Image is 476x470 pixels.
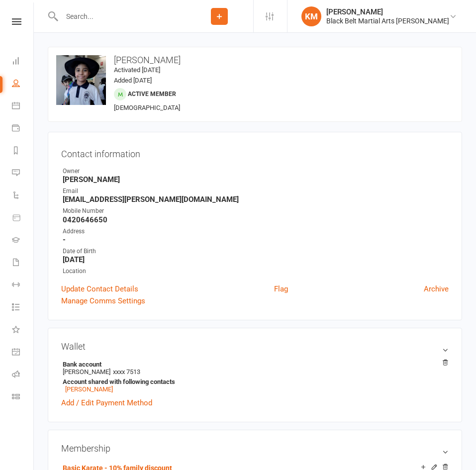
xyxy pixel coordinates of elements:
a: What's New [12,319,34,342]
div: Mobile Number [63,206,449,216]
div: Date of Birth [63,247,449,256]
h3: [PERSON_NAME] [56,55,454,65]
div: Owner [63,167,449,176]
div: Black Belt Martial Arts [PERSON_NAME] [326,16,449,25]
strong: Bank account [63,361,444,368]
div: Email [63,187,449,196]
div: KM [301,6,321,26]
input: Search... [59,9,186,23]
h3: Contact information [61,145,449,159]
h3: Wallet [61,341,449,352]
a: Archive [424,283,449,295]
div: Location [63,267,449,276]
a: Reports [12,140,34,163]
a: Update Contact Details [61,283,138,295]
strong: Account shared with following contacts [63,378,444,385]
strong: [PERSON_NAME] [63,175,449,184]
a: Add / Edit Payment Method [61,397,152,409]
a: Roll call kiosk mode [12,364,34,386]
strong: 0420646650 [63,215,449,224]
a: Manage Comms Settings [61,295,145,307]
a: General attendance kiosk mode [12,342,34,364]
span: [DEMOGRAPHIC_DATA] [114,104,180,111]
a: [PERSON_NAME] [65,385,113,393]
a: Payments [12,118,34,140]
a: Calendar [12,95,34,118]
img: image1739939827.png [56,55,106,105]
span: xxxx 7513 [113,368,140,376]
a: People [12,73,34,95]
h3: Membership [61,443,449,454]
a: Product Sales [12,207,34,230]
div: Address [63,227,449,236]
a: Flag [274,283,288,295]
a: Class kiosk mode [12,386,34,409]
span: Active member [128,91,176,97]
div: [PERSON_NAME] [326,7,449,16]
time: Added [DATE] [114,77,152,84]
a: Dashboard [12,51,34,73]
strong: - [63,235,449,244]
li: [PERSON_NAME] [61,359,449,394]
strong: [EMAIL_ADDRESS][PERSON_NAME][DOMAIN_NAME] [63,195,449,204]
strong: [DATE] [63,255,449,264]
time: Activated [DATE] [114,66,160,74]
